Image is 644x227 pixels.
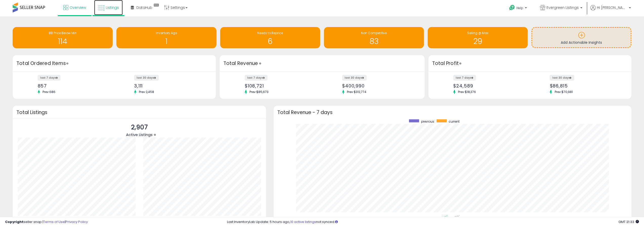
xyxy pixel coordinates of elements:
span: previous [421,119,434,124]
div: $400,990 [342,83,416,88]
label: last 7 days [38,75,60,81]
a: 10 active listings [290,219,316,224]
span: Prev: $18,376 [455,90,479,94]
h1: 29 [430,37,525,46]
h3: Total Profit [432,60,628,67]
b: 44 [89,216,95,222]
i: Click here to read more about un-synced listings. [335,220,338,223]
label: last 7 days [453,75,476,81]
div: Tooltip anchor [258,61,262,66]
a: Privacy Policy [66,219,88,224]
span: Overview [70,5,86,10]
span: BB Price Below Min [49,31,77,35]
a: Add Actionable Insights [532,28,631,47]
h1: 1 [119,37,214,46]
div: Tooltip anchor [152,3,161,8]
span: Needs to Reprice [257,31,283,35]
h1: 114 [15,37,110,46]
span: Prev: $70,981 [552,90,575,94]
span: Prev: 686 [40,90,58,94]
span: Help [516,6,523,10]
a: Needs to Reprice 6 [220,27,320,48]
b: 198 [214,216,221,222]
a: BB Price Below Min 114 [13,27,113,48]
span: Prev: $85,673 [247,90,271,94]
a: Inventory Age 1 [116,27,216,48]
div: Tooltip anchor [153,132,157,137]
i: Get Help [509,5,515,11]
h3: Total Listings [16,110,262,114]
span: Prev: 2,458 [136,90,157,94]
span: Listings [106,5,119,10]
label: last 30 days [342,75,367,81]
div: seller snap | | [5,220,88,224]
label: last 7 days [245,75,267,81]
strong: Copyright [5,219,24,224]
div: Last InventoryLab Update: 5 hours ago, not synced. [227,220,639,224]
h1: 6 [223,37,318,46]
div: $24,589 [453,83,526,88]
div: Tooltip anchor [458,61,463,66]
span: Non Competitive [361,31,387,35]
b: 2863 [56,216,67,222]
p: 2,907 [126,123,153,132]
b: 2709 [181,216,192,222]
a: Help [505,1,532,16]
a: Non Competitive 83 [324,27,424,48]
div: $108,721 [245,83,318,88]
span: 2025-10-8 21:33 GMT [618,219,639,224]
a: Hi [PERSON_NAME] [590,5,631,16]
span: DataHub [136,5,152,10]
span: Active Listings [126,132,153,137]
span: Hi [PERSON_NAME] [597,5,627,10]
label: last 30 days [550,75,574,81]
div: 857 [38,83,111,88]
h1: 83 [326,37,421,46]
span: Evergreen Listings [547,5,579,10]
div: 3,111 [134,83,207,88]
span: Add Actionable Insights [561,40,602,45]
label: last 30 days [134,75,159,81]
span: current [448,119,459,124]
a: Terms of Use [43,219,65,224]
a: Selling @ Max 29 [428,27,528,48]
span: Prev: $312,774 [344,90,369,94]
span: Selling @ Max [467,31,488,35]
div: Tooltip anchor [65,61,70,66]
div: $86,815 [550,83,622,88]
h3: Total Revenue [223,60,421,67]
h3: Total Ordered Items [16,60,212,67]
h3: Total Revenue - 7 days [277,110,628,114]
span: Inventory Age [156,31,177,35]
